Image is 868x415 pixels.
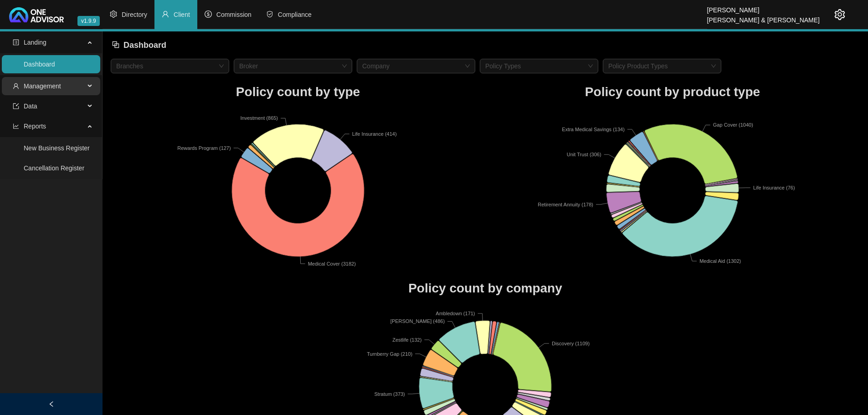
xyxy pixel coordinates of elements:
[205,10,212,18] span: dollar
[375,391,405,397] text: Stratum (373)
[216,11,252,18] span: Commission
[13,123,19,129] span: line-chart
[308,261,356,266] text: Medical Cover (3182)
[13,83,19,89] span: user
[77,16,100,26] span: v1.9.9
[562,126,625,132] text: Extra Medical Savings (134)
[24,164,84,172] a: Cancellation Register
[24,39,46,46] span: Landing
[278,11,312,18] span: Compliance
[48,401,55,407] span: left
[24,82,61,90] span: Management
[122,11,147,18] span: Directory
[707,2,820,12] div: [PERSON_NAME]
[753,185,795,190] text: Life Insurance (76)
[24,123,46,130] span: Reports
[174,11,190,18] span: Client
[24,61,55,68] a: Dashboard
[699,258,741,264] text: Medical Aid (1302)
[834,9,845,20] span: setting
[177,145,231,150] text: Rewards Program (127)
[13,103,19,109] span: import
[111,82,485,102] h1: Policy count by type
[713,122,753,128] text: Gap Cover (1040)
[9,7,64,22] img: 2df55531c6924b55f21c4cf5d4484680-logo-light.svg
[552,341,590,346] text: Discovery (1109)
[24,144,90,152] a: New Business Register
[352,131,397,137] text: Life Insurance (414)
[24,102,37,110] span: Data
[392,337,421,343] text: Zestlife (132)
[436,311,475,316] text: Ambledown (171)
[707,12,820,22] div: [PERSON_NAME] & [PERSON_NAME]
[112,41,120,49] span: block
[13,39,19,46] span: profile
[538,201,593,207] text: Retirement Annuity (178)
[390,318,445,324] text: [PERSON_NAME] (486)
[162,10,169,18] span: user
[123,41,166,50] span: Dashboard
[110,10,117,18] span: setting
[111,278,860,298] h1: Policy count by company
[240,115,278,121] text: Investment (865)
[485,82,860,102] h1: Policy count by product type
[367,351,412,357] text: Turnberry Gap (210)
[266,10,273,18] span: safety
[567,152,601,157] text: Unit Trust (306)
